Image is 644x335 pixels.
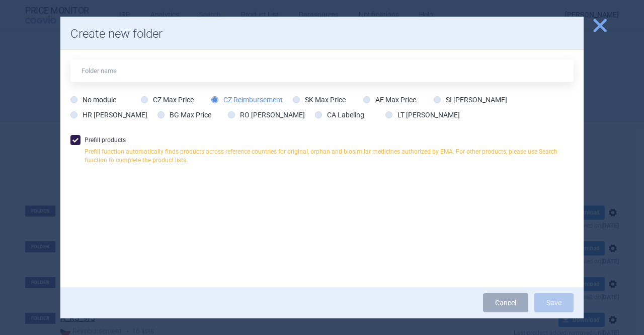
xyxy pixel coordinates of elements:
[293,95,346,105] label: SK Max Price
[70,59,574,82] input: Folder name
[70,110,147,120] label: HR [PERSON_NAME]
[157,110,211,120] label: BG Max Price
[534,293,574,312] button: Save
[211,95,283,105] label: CZ Reimbursement
[141,95,194,105] label: CZ Max Price
[434,95,507,105] label: SI [PERSON_NAME]
[70,95,116,105] label: No module
[70,27,574,41] h1: Create new folder
[315,110,364,120] label: CA Labeling
[483,293,528,312] a: Cancel
[385,110,460,120] label: LT [PERSON_NAME]
[85,148,574,165] p: Prefill function automatically finds products across reference countries for original, orphan and...
[70,135,574,170] label: Prefill products
[363,95,416,105] label: AE Max Price
[228,110,305,120] label: RO [PERSON_NAME]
